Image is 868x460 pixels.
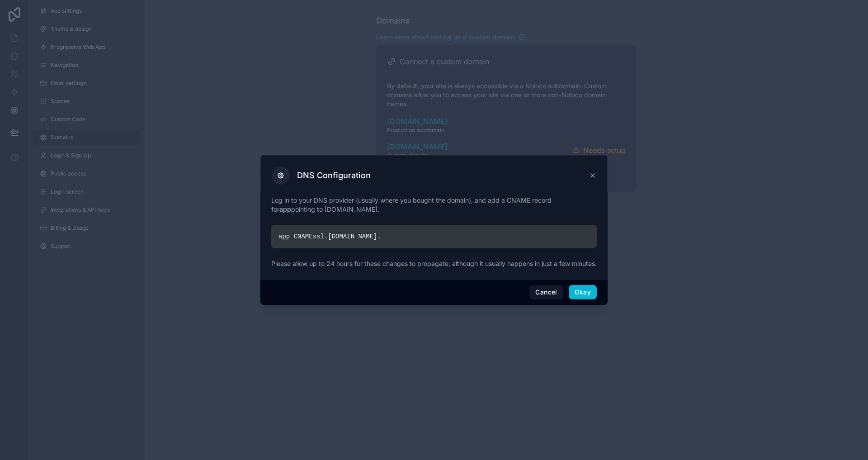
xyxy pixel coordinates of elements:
p: Log in to your DNS provider (usually where you bought the domain), and add a CNAME record for poi... [271,196,597,214]
button: Cancel [529,285,563,299]
p: Please allow up to 24 hours for these changes to propagate, although it usually happens in just a... [271,259,597,268]
div: app CNAME ssl. [DOMAIN_NAME] . [271,225,597,248]
h3: DNS Configuration [297,170,371,181]
strong: app [279,205,291,213]
button: Okay [569,285,597,299]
